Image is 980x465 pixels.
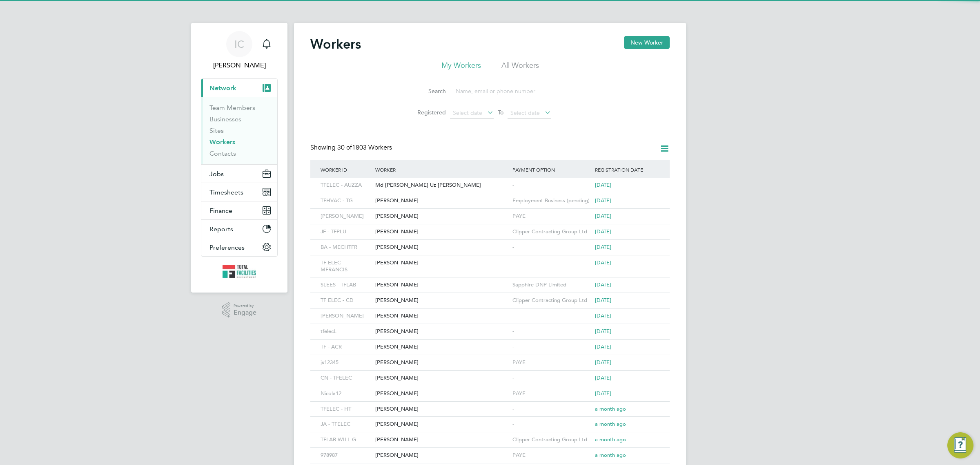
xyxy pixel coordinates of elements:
a: TF ELEC - MFRANCIS[PERSON_NAME]-[DATE] [318,255,661,262]
a: JF - TFPLU[PERSON_NAME]Clipper Contracting Group Ltd[DATE] [318,224,661,231]
div: CN - TFELEC [318,371,373,386]
div: [PERSON_NAME] [373,255,510,271]
div: Showing [310,143,394,152]
a: TFHVAC - TG[PERSON_NAME]Employment Business (pending)[DATE] [318,193,661,200]
div: 978987 [318,448,373,463]
div: Clipper Contracting Group Ltd [510,224,593,239]
span: 1803 Workers [337,143,392,152]
span: Reports [209,225,233,233]
a: js12345[PERSON_NAME]PAYE[DATE] [318,355,661,362]
div: tfelecL [318,324,373,339]
div: [PERSON_NAME] [373,340,510,355]
div: Nicola12 [318,386,373,401]
div: [PERSON_NAME] [373,371,510,386]
div: [PERSON_NAME] [373,193,510,208]
div: PAYE [510,448,593,463]
div: TFELEC - HT [318,402,373,417]
div: - [510,417,593,432]
span: Select date [510,109,540,116]
div: [PERSON_NAME] [373,386,510,401]
a: Team Members [209,104,255,112]
a: [PERSON_NAME][PERSON_NAME]PAYE[DATE] [318,208,661,215]
a: [PERSON_NAME][PERSON_NAME]-[DATE] [318,308,661,315]
span: Powered by [234,302,256,309]
span: a month ago [595,420,626,427]
button: Jobs [201,165,277,183]
span: [DATE] [595,197,611,204]
a: Nicola12[PERSON_NAME]PAYE[DATE] [318,386,661,393]
div: - [510,178,593,193]
nav: Main navigation [191,23,287,293]
span: [DATE] [595,297,611,304]
div: Payment Option [510,160,593,179]
div: - [510,309,593,324]
div: TFHVAC - TG [318,193,373,208]
span: Isabelle Cowleard [201,60,278,70]
div: [PERSON_NAME] [318,209,373,224]
a: 978987[PERSON_NAME]PAYEa month ago [318,447,661,454]
h2: Workers [310,36,361,52]
div: Worker ID [318,160,373,179]
span: [DATE] [595,244,611,250]
img: tfrecruitment-logo-retina.png [223,265,256,278]
div: - [510,402,593,417]
a: TF ELEC - CD[PERSON_NAME]Clipper Contracting Group Ltd[DATE] [318,293,661,300]
div: PAYE [510,355,593,370]
span: [DATE] [595,212,611,219]
a: TFLAB WILL G[PERSON_NAME]Clipper Contracting Group Ltda month ago [318,432,661,439]
span: [DATE] [595,390,611,397]
div: - [510,340,593,355]
div: TF ELEC - CD [318,293,373,308]
button: Finance [201,201,277,219]
div: [PERSON_NAME] [373,224,510,239]
div: Network [201,97,277,164]
a: SLEES - TFLAB[PERSON_NAME]Sapphire DNP Limited[DATE] [318,277,661,284]
div: JA - TFELEC [318,417,373,432]
a: IC[PERSON_NAME] [201,31,278,70]
button: Preferences [201,238,277,256]
div: [PERSON_NAME] [373,448,510,463]
div: [PERSON_NAME] [373,402,510,417]
a: TF - ACR[PERSON_NAME]-[DATE] [318,339,661,346]
span: [DATE] [595,259,611,266]
div: Sapphire DNP Limited [510,277,593,293]
button: Network [201,79,277,97]
span: [DATE] [595,312,611,319]
span: Finance [209,207,232,215]
span: Select date [453,109,482,116]
div: - [510,240,593,255]
span: IC [234,39,244,49]
div: Worker [373,160,510,179]
div: [PERSON_NAME] [373,293,510,308]
li: My Workers [441,60,481,75]
div: JF - TFPLU [318,224,373,239]
a: Businesses [209,115,241,123]
span: [DATE] [595,281,611,288]
div: TF - ACR [318,340,373,355]
span: Engage [234,309,256,316]
a: Sites [209,127,224,134]
input: Name, email or phone number [452,83,571,99]
button: Timesheets [201,183,277,201]
a: BA - MECHTFR[PERSON_NAME]-[DATE] [318,239,661,246]
label: Registered [409,109,446,116]
button: New Worker [624,36,670,49]
a: Powered byEngage [222,302,257,318]
div: - [510,255,593,271]
div: [PERSON_NAME] [318,309,373,324]
span: a month ago [595,452,626,458]
a: Go to home page [201,265,278,278]
a: JA - TFELEC[PERSON_NAME]-a month ago [318,416,661,423]
span: Network [209,84,236,92]
a: TFELEC - AUZZAMd [PERSON_NAME] Uz [PERSON_NAME]-[DATE] [318,177,661,184]
a: Contacts [209,150,236,157]
span: [DATE] [595,328,611,335]
span: Jobs [209,170,224,178]
span: a month ago [595,405,626,412]
div: [PERSON_NAME] [373,209,510,224]
div: TFLAB WILL G [318,432,373,447]
span: [DATE] [595,343,611,350]
span: [DATE] [595,359,611,366]
div: SLEES - TFLAB [318,277,373,293]
div: [PERSON_NAME] [373,324,510,339]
